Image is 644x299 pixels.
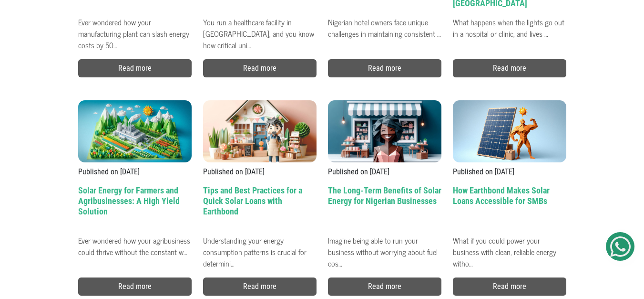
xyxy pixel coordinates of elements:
[328,100,441,255] a: Published on [DATE] The Long-Term Benefits of Solar Energy for Nigerian Businesses Imagine being ...
[453,12,566,36] p: What happens when the lights go out in a hospital or clinic, and lives …
[203,59,317,77] a: Read more
[453,231,566,255] p: What if you could power your business with clean, reliable energy witho…
[203,278,317,296] a: Read more
[328,59,441,77] a: Read more
[78,166,192,178] p: Published on [DATE]
[328,231,441,255] p: Imagine being able to run your business without worrying about fuel cos…
[328,12,441,36] p: Nigerian hotel owners face unique challenges in maintaining consistent …
[453,100,566,255] a: Published on [DATE] How Earthbond Makes Solar Loans Accessible for SMBs What if you could power y...
[78,278,192,296] a: Read more
[78,100,192,255] a: Published on [DATE] Solar Energy for Farmers and Agribusinesses: A High Yield Solution Ever wonde...
[203,185,317,231] h2: Tips and Best Practices for a Quick Solar Loans with Earthbond
[78,231,192,255] p: Ever wondered how your agribusiness could thrive without the constant w…
[78,185,192,231] h2: Solar Energy for Farmers and Agribusinesses: A High Yield Solution
[610,236,631,257] img: Get Started On Earthbond Via Whatsapp
[203,100,317,255] a: Published on [DATE] Tips and Best Practices for a Quick Solar Loans with Earthbond Understanding ...
[328,166,441,178] p: Published on [DATE]
[78,59,192,77] a: Read more
[328,278,441,296] a: Read more
[453,59,566,77] a: Read more
[203,231,317,255] p: Understanding your energy consumption patterns is crucial for determini…
[453,166,566,178] p: Published on [DATE]
[78,12,192,36] p: Ever wondered how your manufacturing plant can slash energy costs by 50…
[328,185,441,231] h2: The Long-Term Benefits of Solar Energy for Nigerian Businesses
[203,12,317,36] p: You run a healthcare facility in [GEOGRAPHIC_DATA], and you know how critical uni…
[203,166,317,178] p: Published on [DATE]
[453,278,566,296] a: Read more
[453,185,566,231] h2: How Earthbond Makes Solar Loans Accessible for SMBs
